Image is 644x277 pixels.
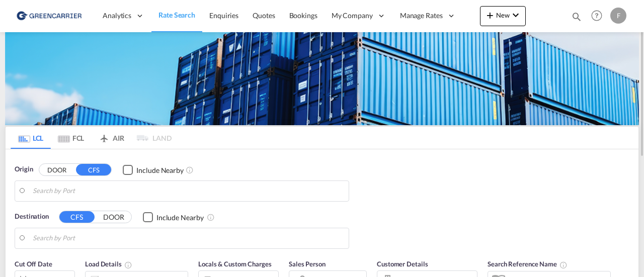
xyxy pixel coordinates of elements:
[59,211,95,223] button: CFS
[15,164,33,174] span: Origin
[91,127,131,149] md-tab-item: AIR
[136,165,184,175] div: Include Nearby
[253,11,275,20] span: Quotes
[198,260,272,268] span: Locals & Custom Charges
[15,5,83,27] img: 609dfd708afe11efa14177256b0082fb.png
[11,127,172,149] md-pagination-wrapper: Use the left and right arrow keys to navigate between tabs
[158,11,195,19] span: Rate Search
[51,127,91,149] md-tab-item: FCL
[5,32,639,125] img: GreenCarrierFCL_LCL.png
[15,260,52,268] span: Cut Off Date
[103,11,131,21] span: Analytics
[510,9,522,21] md-icon: icon-chevron-down
[143,212,204,222] md-checkbox: Checkbox No Ink
[96,211,131,223] button: DOOR
[610,8,626,24] div: F
[571,11,582,22] md-icon: icon-magnify
[33,183,344,199] input: Search by Port
[98,132,110,140] md-icon: icon-airplane
[11,127,51,149] md-tab-item: LCL
[488,260,568,268] span: Search Reference Name
[289,11,317,20] span: Bookings
[559,261,568,269] md-icon: Your search will be saved by the below given name
[332,11,373,21] span: My Company
[209,11,238,20] span: Enquiries
[588,7,610,25] div: Help
[124,261,132,269] md-icon: Chargeable Weight
[15,212,49,222] span: Destination
[85,260,132,268] span: Load Details
[400,11,443,21] span: Manage Rates
[33,231,344,246] input: Search by Port
[156,213,204,223] div: Include Nearby
[207,213,215,221] md-icon: Unchecked: Ignores neighbouring ports when fetching rates.Checked : Includes neighbouring ports w...
[571,11,582,26] div: icon-magnify
[39,164,74,175] button: DOOR
[484,9,496,21] md-icon: icon-plus 400-fg
[289,260,326,268] span: Sales Person
[484,11,522,19] span: New
[76,164,111,175] button: CFS
[588,7,605,24] span: Help
[377,260,428,268] span: Customer Details
[123,164,184,175] md-checkbox: Checkbox No Ink
[186,166,194,174] md-icon: Unchecked: Ignores neighbouring ports when fetching rates.Checked : Includes neighbouring ports w...
[480,6,526,26] button: icon-plus 400-fgNewicon-chevron-down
